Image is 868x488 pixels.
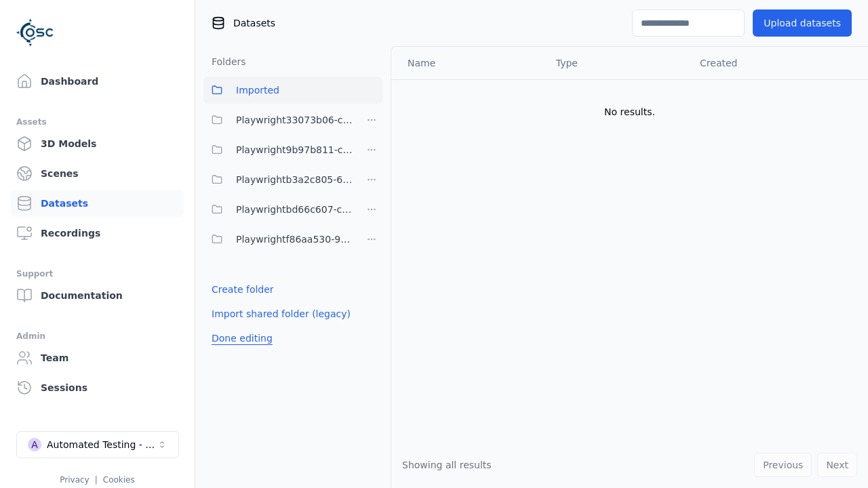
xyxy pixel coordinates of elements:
[233,16,275,30] span: Datasets
[11,374,184,401] a: Sessions
[11,282,184,309] a: Documentation
[753,9,852,37] button: Upload datasets
[203,166,353,193] button: Playwrightb3a2c805-61a6-400b-be3b-f073172aba7d
[203,106,353,134] button: Playwright33073b06-c5aa-4668-b707-241d4fc25382
[203,77,382,104] button: Imported
[203,136,353,163] button: Playwright9b97b811-c74a-4c08-aaff-d13614ab9a2b
[236,82,279,98] span: Imported
[47,438,157,451] div: Automated Testing - Playwright
[60,475,89,485] a: Privacy
[11,344,184,371] a: Team
[203,196,353,223] button: Playwrightbd66c607-cb32-410a-b9da-ebe48352023b
[16,114,178,130] div: Assets
[212,307,351,321] a: Import shared folder (legacy)
[236,201,353,218] span: Playwrightbd66c607-cb32-410a-b9da-ebe48352023b
[11,190,184,217] a: Datasets
[236,112,353,128] span: Playwright33073b06-c5aa-4668-b707-241d4fc25382
[11,130,184,157] a: 3D Models
[103,475,135,485] a: Cookies
[203,226,353,253] button: Playwrightf86aa530-96cb-46d1-8e9a-d62f40977285
[11,220,184,247] a: Recordings
[16,266,178,282] div: Support
[236,171,353,188] span: Playwrightb3a2c805-61a6-400b-be3b-f073172aba7d
[236,231,353,247] span: Playwrightf86aa530-96cb-46d1-8e9a-d62f40977285
[391,47,545,79] th: Name
[16,431,179,458] button: Select a workspace
[203,302,359,326] button: Import shared folder (legacy)
[545,47,689,79] th: Type
[391,79,868,144] td: No results.
[11,160,184,187] a: Scenes
[203,55,246,68] h3: Folders
[402,460,492,470] span: Showing all results
[212,283,274,296] a: Create folder
[689,47,846,79] th: Created
[95,475,98,485] span: |
[16,14,54,52] img: Logo
[11,68,184,95] a: Dashboard
[16,328,178,344] div: Admin
[28,438,41,451] div: A
[236,142,353,158] span: Playwright9b97b811-c74a-4c08-aaff-d13614ab9a2b
[203,277,282,302] button: Create folder
[203,326,281,350] button: Done editing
